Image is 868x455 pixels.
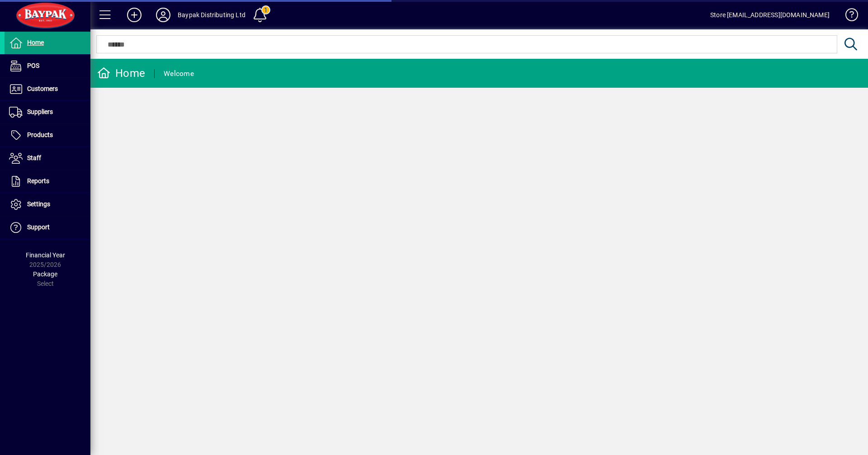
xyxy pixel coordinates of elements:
[27,39,44,46] span: Home
[27,108,53,115] span: Suppliers
[27,85,58,92] span: Customers
[710,8,830,22] div: Store [EMAIL_ADDRESS][DOMAIN_NAME]
[5,147,90,170] a: Staff
[27,62,39,69] span: POS
[27,177,49,185] span: Reports
[5,193,90,216] a: Settings
[27,200,50,208] span: Settings
[33,270,57,278] span: Package
[5,55,90,77] a: POS
[120,7,149,23] button: Add
[27,223,50,231] span: Support
[5,216,90,239] a: Support
[27,154,41,161] span: Staff
[5,124,90,147] a: Products
[5,78,90,100] a: Customers
[839,2,857,31] a: Knowledge Base
[149,7,178,23] button: Profile
[27,131,53,138] span: Products
[5,101,90,123] a: Suppliers
[164,66,194,81] div: Welcome
[178,8,245,22] div: Baypak Distributing Ltd
[26,251,65,259] span: Financial Year
[5,170,90,193] a: Reports
[97,66,145,81] div: Home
